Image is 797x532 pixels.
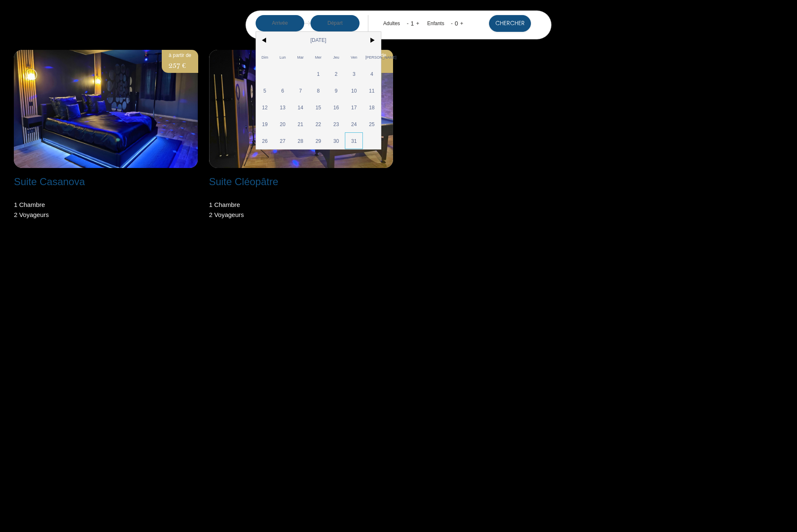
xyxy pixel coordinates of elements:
a: - [451,20,453,26]
span: > [363,32,381,49]
input: Arrivée [256,15,305,31]
span: 3 [345,65,363,82]
span: 4 [363,65,381,82]
span: [DATE] [274,32,363,49]
span: 21 [292,116,310,132]
img: rental-image [209,50,393,168]
span: 17 [345,99,363,116]
p: 2 Voyageur [14,210,49,220]
span: 24 [345,116,363,132]
input: Départ [311,15,360,31]
span: s [46,211,49,218]
a: + [460,20,463,26]
h2: Suite Casanova [14,177,85,187]
span: 12 [256,99,274,116]
p: 1 Chambre [209,200,244,210]
span: 26 [256,132,274,149]
p: 257 € [168,59,191,71]
span: 10 [345,82,363,99]
span: 29 [309,132,327,149]
a: + [416,20,419,26]
span: 5 [256,82,274,99]
span: 6 [274,82,292,99]
span: Jeu [327,49,345,65]
span: 11 [363,82,381,99]
span: 23 [327,116,345,132]
span: 9 [327,82,345,99]
span: 18 [363,99,381,116]
span: 19 [256,116,274,132]
span: < [256,32,274,49]
div: Enfants [427,20,447,28]
span: 28 [292,132,310,149]
div: Adultes [383,20,403,28]
span: 22 [309,116,327,132]
span: 25 [363,116,381,132]
img: rental-image [14,50,198,168]
a: - [407,20,409,26]
span: 27 [274,132,292,149]
span: Lun [274,49,292,65]
span: Ven [345,49,363,65]
h2: Suite Cléopâtre [209,177,278,187]
span: [PERSON_NAME] [363,49,381,65]
button: Chercher [489,15,531,32]
div: 1 [409,17,416,30]
span: 30 [327,132,345,149]
span: 16 [327,99,345,116]
span: 20 [274,116,292,132]
p: 2 Voyageur [209,210,244,220]
p: 1 Chambre [14,200,49,210]
span: s [241,211,244,218]
span: 8 [309,82,327,99]
span: 14 [292,99,310,116]
span: Mer [309,49,327,65]
span: 15 [309,99,327,116]
img: guests [304,20,311,26]
span: 7 [292,82,310,99]
span: 2 [327,65,345,82]
span: 31 [345,132,363,149]
span: 13 [274,99,292,116]
p: à partir de [168,52,191,59]
div: 0 [453,17,460,30]
span: Mar [292,49,310,65]
span: 1 [309,65,327,82]
span: Dim [256,49,274,65]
